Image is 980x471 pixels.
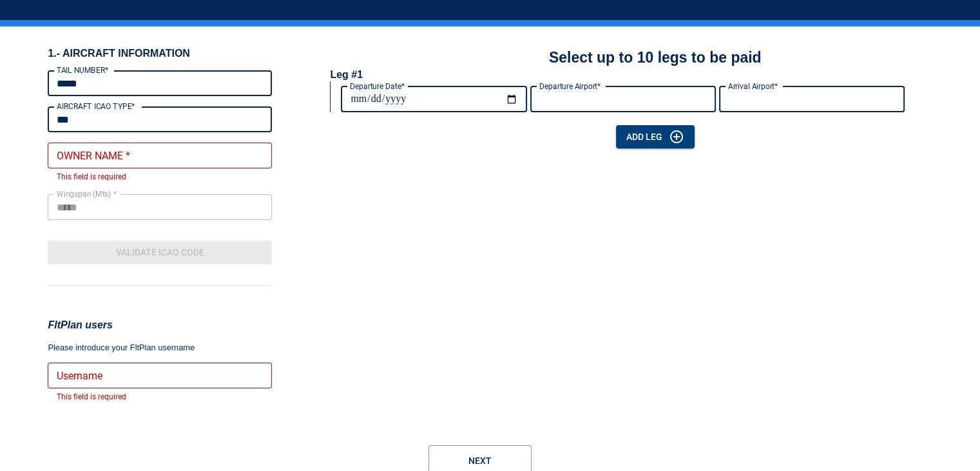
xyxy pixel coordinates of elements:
[728,81,778,92] label: Arrival Airport*
[57,391,262,404] p: This field is required
[57,171,262,184] p: This field is required
[48,47,271,60] h6: 1.- AIRCRAFT INFORMATION
[57,188,117,199] label: Wingspan (Mts) *
[48,317,271,334] h3: FltPlan users
[330,68,363,81] h6: Leg #1
[57,65,108,75] label: TAIL NUMBER*
[48,341,271,354] p: Please introduce your FltPlan username
[616,125,695,149] button: Add Leg
[57,101,135,112] label: AIRCRAFT ICAO TYPE*
[350,81,405,92] label: Departure Date*
[539,81,600,92] label: Departure Airport*
[549,47,762,68] h4: Select up to 10 legs to be paid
